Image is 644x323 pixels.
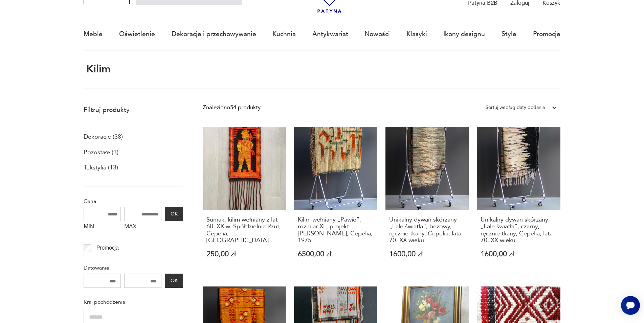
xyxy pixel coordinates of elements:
a: Sumak, kilim wełniany z lat 60. XX w. Spółdzielnia Rzut, Cepelia, PRLSumak, kilim wełniany z lat ... [203,127,286,274]
p: 250,00 zł [206,251,283,258]
a: Kilim wełniany „Pawie”, rozmiar XL, projekt Piotra Grabowskiego, Cepelia, 1975Kilim wełniany „Paw... [294,127,377,274]
a: Promocje [533,19,560,50]
a: Tekstylia (13) [84,162,118,174]
label: MAX [124,221,161,234]
a: Style [502,19,516,50]
label: MIN [84,221,121,234]
div: Znaleziono 54 produkty [203,103,261,112]
h3: Unikalny dywan skórzany „Fale światła”, beżowy, ręcznie tkany, Cepelia, lata 70. XX wieku [389,216,465,244]
p: 6500,00 zł [298,251,374,258]
a: Meble [84,19,103,50]
p: Filtruj produkty [84,106,183,114]
h3: Sumak, kilim wełniany z lat 60. XX w. Spółdzielnia Rzut, Cepelia, [GEOGRAPHIC_DATA] [206,216,283,244]
p: Cena [84,197,183,206]
p: Promocja [96,244,119,252]
a: Unikalny dywan skórzany „Fale światła”, czarny, ręcznie tkany, Cepelia, lata 70. XX wiekuUnikalny... [477,127,560,274]
a: Pozostałe (3) [84,147,118,158]
a: Dekoracje (38) [84,131,123,143]
a: Unikalny dywan skórzany „Fale światła”, beżowy, ręcznie tkany, Cepelia, lata 70. XX wiekuUnikalny... [385,127,469,274]
a: Dekoracje i przechowywanie [172,19,256,50]
p: Datowanie [84,263,183,272]
a: Ikony designu [443,19,485,50]
h1: kilim [84,64,110,75]
p: Kraj pochodzenia [84,298,183,306]
iframe: Smartsupp widget button [621,296,640,315]
a: Klasyki [406,19,427,50]
p: 1600,00 zł [481,251,557,258]
div: Sortuj według daty dodania [486,103,545,112]
a: Oświetlenie [119,19,155,50]
a: Nowości [364,19,390,50]
h3: Unikalny dywan skórzany „Fale światła”, czarny, ręcznie tkany, Cepelia, lata 70. XX wieku [481,216,557,244]
button: OK [165,207,183,221]
button: OK [165,274,183,288]
h3: Kilim wełniany „Pawie”, rozmiar XL, projekt [PERSON_NAME], Cepelia, 1975 [298,216,374,244]
p: 1600,00 zł [389,251,465,258]
a: Kuchnia [272,19,296,50]
a: Antykwariat [312,19,348,50]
